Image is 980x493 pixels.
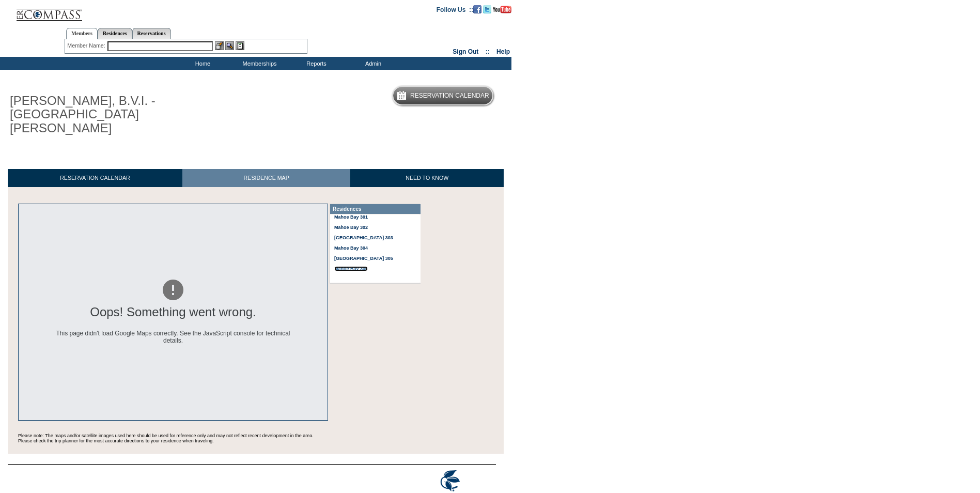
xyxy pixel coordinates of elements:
[230,57,287,70] td: Memberships
[496,48,510,55] a: Help
[8,92,239,137] h1: [PERSON_NAME], B.V.I. - [GEOGRAPHIC_DATA][PERSON_NAME]
[287,57,344,70] td: Reports
[182,169,351,187] a: RESIDENCE MAP
[18,433,314,443] span: Please note: The maps and/or satellite images used here should be used for reference only and may...
[437,5,473,13] td: Follow Us ::
[334,225,368,230] a: Mahoe Bay 302
[493,6,511,12] a: Subscribe to our YouTube Channel
[473,6,481,12] a: Become our fan on Facebook
[173,57,230,70] td: Home
[334,235,393,240] a: [GEOGRAPHIC_DATA] 303
[334,214,368,220] a: Mahoe Bay 301
[350,169,504,187] a: NEED TO KNOW
[67,41,107,50] div: Member Name:
[410,93,489,99] h5: Reservation Calendar
[483,6,491,12] a: Follow us on Twitter
[52,305,294,319] div: Oops! Something went wrong.
[334,245,368,251] a: Mahoe Bay 304
[330,204,421,214] div: Residences
[344,57,400,70] td: Admin
[334,266,368,271] a: Mahoe Bay 306
[66,28,98,39] a: Members
[132,28,171,39] a: Reservations
[334,256,393,261] a: [GEOGRAPHIC_DATA] 305
[236,41,244,50] img: Reservations
[483,5,491,13] img: Follow us on Twitter
[473,5,481,13] img: Become our fan on Facebook
[453,48,478,55] a: Sign Out
[8,169,182,187] a: RESERVATION CALENDAR
[493,6,511,13] img: Subscribe to our YouTube Channel
[225,41,234,50] img: View
[98,28,132,39] a: Residences
[52,330,294,344] div: This page didn't load Google Maps correctly. See the JavaScript console for technical details.
[215,41,224,50] img: b_edit.gif
[486,48,490,55] span: ::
